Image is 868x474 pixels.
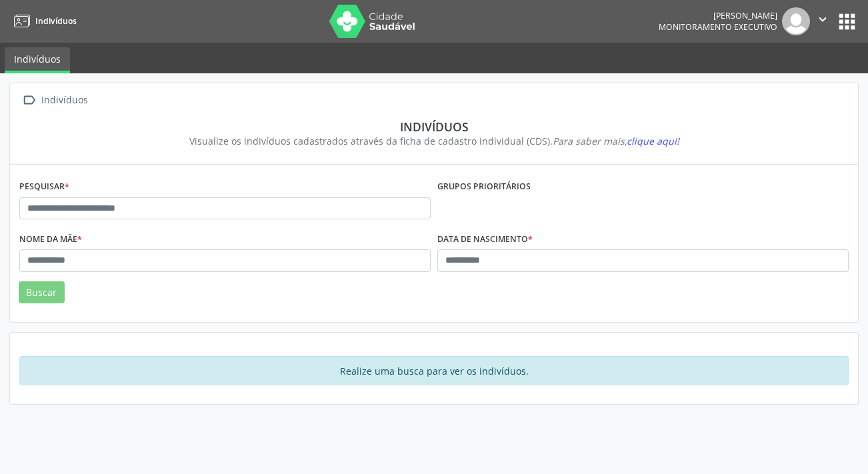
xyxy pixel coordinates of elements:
button:  [810,7,835,35]
a: Indivíduos [9,10,77,32]
div: [PERSON_NAME] [659,10,777,21]
a: Indivíduos [5,47,70,73]
label: Pesquisar [19,177,69,197]
button: apps [835,10,859,33]
span: clique aqui! [627,135,679,147]
i:  [815,12,830,27]
label: Grupos prioritários [437,177,531,197]
div: Realize uma busca para ver os indivíduos. [19,356,849,385]
div: Indivíduos [39,91,90,110]
i: Para saber mais, [553,135,679,147]
label: Nome da mãe [19,229,82,249]
div: Visualize os indivíduos cadastrados através da ficha de cadastro individual (CDS). [29,134,839,148]
div: Indivíduos [29,119,839,134]
label: Data de nascimento [437,229,533,249]
span: Indivíduos [35,15,77,27]
button: Buscar [19,281,65,304]
span: Monitoramento Executivo [659,21,777,33]
img: img [782,7,810,35]
i:  [19,91,39,110]
a:  Indivíduos [19,91,90,110]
